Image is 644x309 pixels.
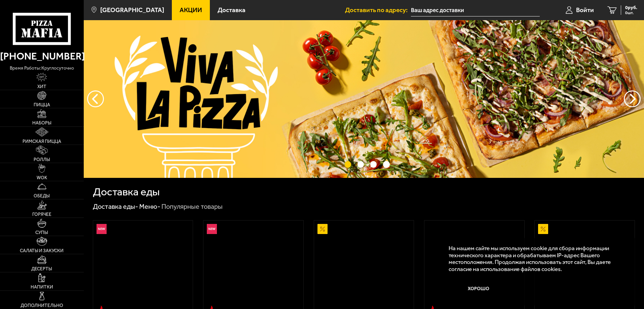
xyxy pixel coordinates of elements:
button: Хорошо [449,279,509,299]
span: Хит [37,84,46,89]
a: Меню- [139,202,160,210]
span: Пицца [34,103,50,107]
span: Войти [576,7,594,13]
span: 0 шт. [625,11,637,15]
a: Доставка еды- [93,202,138,210]
button: точки переключения [383,161,389,167]
h1: Доставка еды [93,187,160,197]
span: WOK [37,176,47,180]
p: На нашем сайте мы используем cookie для сбора информации технического характера и обрабатываем IP... [449,245,624,273]
button: следующий [87,90,104,107]
input: Ваш адрес доставки [411,4,540,16]
span: Десерты [31,267,52,271]
span: Горячее [32,212,51,217]
button: точки переключения [345,161,351,167]
span: Салаты и закуски [20,248,64,253]
span: Дополнительно [21,303,63,308]
span: Напитки [31,285,53,289]
button: предыдущий [624,90,641,107]
img: Новинка [97,224,107,234]
img: Новинка [207,224,217,234]
span: Наборы [32,121,51,125]
span: Обеды [34,194,50,198]
span: Доставить по адресу: [345,7,411,13]
span: Акции [180,7,202,13]
span: Доставка [218,7,245,13]
button: точки переключения [370,161,377,167]
span: 0 руб. [625,5,637,10]
span: Супы [35,230,48,235]
span: Роллы [34,157,50,162]
img: Акционный [538,224,548,234]
button: точки переключения [357,161,364,167]
span: [GEOGRAPHIC_DATA] [100,7,164,13]
span: Римская пицца [23,139,61,144]
img: Акционный [317,224,328,234]
div: Популярные товары [161,202,223,211]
